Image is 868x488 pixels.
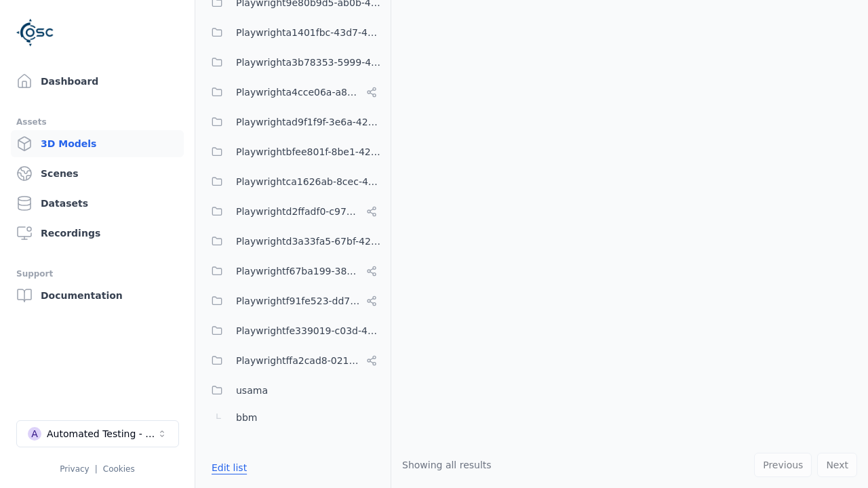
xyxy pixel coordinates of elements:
[203,287,382,314] button: Playwrightf91fe523-dd75-44f3-a953-451f6070cb42
[203,347,382,374] button: Playwrightffa2cad8-0214-4c2f-a758-8e9593c5a37e
[236,382,268,399] span: usama
[236,233,382,249] span: Playwrightd3a33fa5-67bf-42e1-b5a7-5b66220a020d
[203,138,382,165] button: Playwrightbfee801f-8be1-42a6-b774-94c49e43b650
[11,282,184,309] a: Documentation
[11,220,184,247] a: Recordings
[236,203,361,220] span: Playwrightd2ffadf0-c973-454c-8fcf-dadaeffcb802
[402,460,492,470] span: Showing all results
[236,174,382,190] span: Playwrightca1626ab-8cec-4ddc-b85a-2f9392fe08d1
[60,464,89,474] a: Privacy
[236,54,382,70] span: Playwrighta3b78353-5999-46c5-9eab-70007203469a
[203,317,382,344] button: Playwrightfe339019-c03d-4812-81a8-6b999f582a48
[16,114,178,130] div: Assets
[203,455,255,480] button: Edit list
[28,427,41,441] div: A
[11,190,184,217] a: Datasets
[203,377,382,404] button: usama
[236,144,382,160] span: Playwrightbfee801f-8be1-42a6-b774-94c49e43b650
[203,168,382,195] button: Playwrightca1626ab-8cec-4ddc-b85a-2f9392fe08d1
[236,409,257,426] span: bbm
[203,19,382,46] button: Playwrighta1401fbc-43d7-48dd-a309-be935d99d708
[16,14,54,52] img: Logo
[236,114,382,130] span: Playwrightad9f1f9f-3e6a-4231-8f19-c506bf64a382
[203,404,382,431] button: bbm
[236,352,361,369] span: Playwrightffa2cad8-0214-4c2f-a758-8e9593c5a37e
[203,258,382,285] button: Playwrightf67ba199-386a-42d1-aebc-3b37e79c7296
[16,420,179,447] button: Select a workspace
[47,427,157,441] div: Automated Testing - Playwright
[236,84,361,100] span: Playwrighta4cce06a-a8e6-4c0d-bfc1-93e8d78d750a
[103,464,135,474] a: Cookies
[236,24,382,41] span: Playwrighta1401fbc-43d7-48dd-a309-be935d99d708
[11,130,184,157] a: 3D Models
[236,293,361,309] span: Playwrightf91fe523-dd75-44f3-a953-451f6070cb42
[203,228,382,255] button: Playwrightd3a33fa5-67bf-42e1-b5a7-5b66220a020d
[203,79,382,106] button: Playwrighta4cce06a-a8e6-4c0d-bfc1-93e8d78d750a
[11,68,184,95] a: Dashboard
[203,198,382,225] button: Playwrightd2ffadf0-c973-454c-8fcf-dadaeffcb802
[236,263,361,279] span: Playwrightf67ba199-386a-42d1-aebc-3b37e79c7296
[95,464,98,474] span: |
[203,49,382,76] button: Playwrighta3b78353-5999-46c5-9eab-70007203469a
[16,266,178,282] div: Support
[11,160,184,187] a: Scenes
[203,108,382,136] button: Playwrightad9f1f9f-3e6a-4231-8f19-c506bf64a382
[236,323,382,339] span: Playwrightfe339019-c03d-4812-81a8-6b999f582a48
